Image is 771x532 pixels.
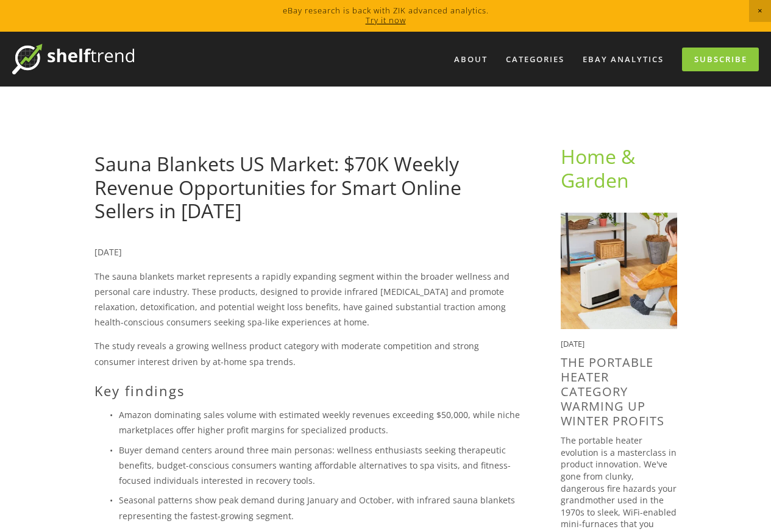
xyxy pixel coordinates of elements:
img: ShelfTrend [12,44,134,74]
time: [DATE] [561,338,584,349]
a: Sauna Blankets US Market: $70K Weekly Revenue Opportunities for Smart Online Sellers in [DATE] [94,151,461,224]
p: The sauna blankets market represents a rapidly expanding segment within the broader wellness and ... [94,269,522,330]
a: Home & Garden [561,143,640,193]
h2: Key findings [94,383,522,399]
p: [DATE] [94,244,522,260]
a: The Portable Heater Category Warming Up Winter Profits [561,354,664,429]
div: Categories [498,49,572,69]
img: The Portable Heater Category Warming Up Winter Profits [561,213,677,329]
a: Subscribe [682,48,759,71]
p: Amazon dominating sales volume with estimated weekly revenues exceeding $50,000, while niche mark... [119,407,522,438]
p: The study reveals a growing wellness product category with moderate competition and strong consum... [94,338,522,369]
p: Seasonal patterns show peak demand during January and October, with infrared sauna blankets repre... [119,492,522,523]
p: Buyer demand centers around three main personas: wellness enthusiasts seeking therapeutic benefit... [119,442,522,489]
a: eBay Analytics [575,49,672,69]
a: Try it now [366,15,406,26]
a: About [446,49,496,69]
